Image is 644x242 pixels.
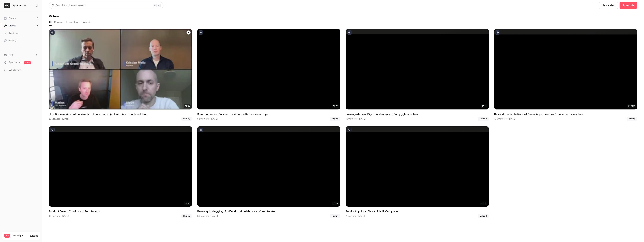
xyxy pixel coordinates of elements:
div: 58 viewers • [DATE] [197,214,218,218]
li: Lösningsdemos: Digitala lösningar från byggbranschen [346,29,489,121]
h2: Product update: Shareable UI Component [346,209,489,213]
h2: Beyond the limitations of Power Apps: Lessons from industry leaders [494,112,637,116]
div: 53 viewers • [DATE] [197,117,218,121]
div: 69 viewers • [DATE] [49,117,69,121]
div: 7 viewers • [DATE] [346,214,365,218]
a: 25:12Lösningsdemos: Digitala lösningar från byggbranschen13 viewers • [DATE]Upload [346,29,489,121]
button: unpublished [347,128,351,132]
button: Replays [54,20,63,25]
li: Ressursplanlegging: Fra Excel til skreddersøm på kun to uker [197,126,340,218]
li: Beyond the limitations of Power Apps: Lessons from industry leaders [494,29,637,121]
span: 30:05 [480,202,487,205]
ul: Videos [49,29,637,218]
li: How Baneservice cut hundreds of hours per project with AI no-code solution [49,29,192,121]
button: Recordings [66,20,79,25]
button: All [49,20,52,25]
h6: Appfarm [12,4,22,7]
a: Manage [30,234,38,237]
section: Videos [49,2,637,240]
a: 30:36Solution demos: Four real and impactful business apps53 viewers • [DATE]Replay [197,29,340,121]
li: Product update: Shareable UI Component [346,126,489,218]
div: 12 viewers • [DATE] [49,214,69,218]
span: What's new [9,68,21,72]
a: 30:05Product update: Shareable UI Component7 viewers • [DATE]Upload [346,126,489,218]
span: Replay [330,117,340,121]
span: Plan usage [12,234,28,237]
div: 13 viewers • [DATE] [346,117,365,121]
div: Settings [4,39,18,42]
span: 25:12 [481,104,487,108]
span: Replay [181,117,192,121]
span: Upload [478,117,489,121]
div: Audience [4,31,19,35]
h2: Ressursplanlegging: Fra Excel til skreddersøm på kun to uker [197,209,340,213]
button: New video [599,2,618,9]
li: Solution demos: Four real and impactful business apps [197,29,340,121]
button: published [347,30,351,35]
div: Events [4,17,16,20]
h2: Solution demos: Four real and impactful business apps [197,112,340,116]
img: Appfarm [4,3,10,8]
button: published [50,30,55,35]
span: Replay [627,117,637,121]
button: published [50,128,55,132]
button: published [199,128,203,132]
a: 21:34Product Demo: Conditional Permissions12 viewers • [DATE]Replay [49,126,192,218]
span: Help [9,53,14,57]
div: Search for videos or events [52,4,85,7]
span: 37:07 [332,202,339,205]
h2: Lösningsdemos: Digitala lösningar från byggbranschen [346,112,489,116]
span: 21:34 [184,202,191,205]
button: Schedule [620,2,637,9]
li: help-dropdown-opener [4,53,38,57]
span: 30:36 [332,104,339,108]
li: Product Demo: Conditional Permissions [49,126,192,218]
span: Replay [181,214,192,218]
button: published [496,30,500,35]
div: 103 viewers • [DATE] [494,117,515,121]
span: 52:36 [184,104,191,108]
a: 01:01:21Beyond the limitations of Power Apps: Lessons from industry leaders103 viewers • [DATE]Re... [494,29,637,121]
h2: How Baneservice cut hundreds of hours per project with AI no-code solution [49,112,192,116]
span: Pro [4,234,10,238]
button: Uploads [82,20,91,25]
a: 37:07Ressursplanlegging: Fra Excel til skreddersøm på kun to uker58 viewers • [DATE]Replay [197,126,340,218]
a: SpeakerHub [9,61,22,64]
span: 01:01:21 [627,104,636,108]
span: new [24,61,31,64]
a: 52:36How Baneservice cut hundreds of hours per project with AI no-code solution69 viewers • [DATE... [49,29,192,121]
span: Replay [330,214,340,218]
button: published [199,30,203,35]
span: Upload [478,214,489,218]
div: Videos [4,24,16,27]
h2: Product Demo: Conditional Permissions [49,209,192,213]
h1: Videos [49,14,59,18]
